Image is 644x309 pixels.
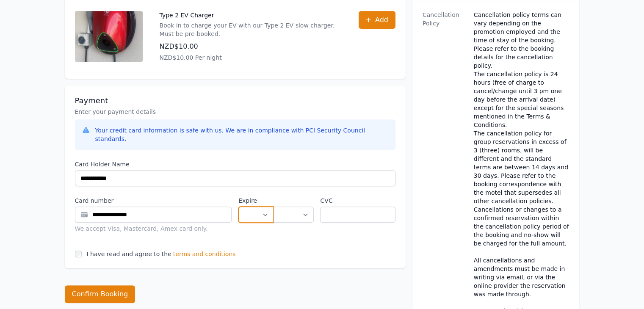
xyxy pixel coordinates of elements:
p: Enter your payment details [75,108,395,116]
p: Book in to charge your EV with our Type 2 EV slow charger. Must be pre-booked. [160,21,342,38]
span: terms and conditions [173,250,236,258]
p: NZD$10.00 Per night [160,53,342,62]
p: NZD$10.00 [160,41,342,52]
button: Add [359,11,395,29]
h3: Payment [75,96,395,106]
label: Expire [238,196,274,205]
button: Confirm Booking [65,285,135,303]
label: I have read and agree to the [87,251,171,257]
label: Card Holder Name [75,160,395,168]
img: Type 2 EV Charger [75,11,143,62]
div: We accept Visa, Mastercard, Amex card only. [75,224,232,233]
div: Your credit card information is safe with us. We are in compliance with PCI Security Council stan... [95,126,389,143]
label: CVC [320,196,395,205]
label: Card number [75,196,232,205]
span: Add [375,15,388,25]
label: . [274,196,313,205]
p: Type 2 EV Charger [160,11,342,19]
